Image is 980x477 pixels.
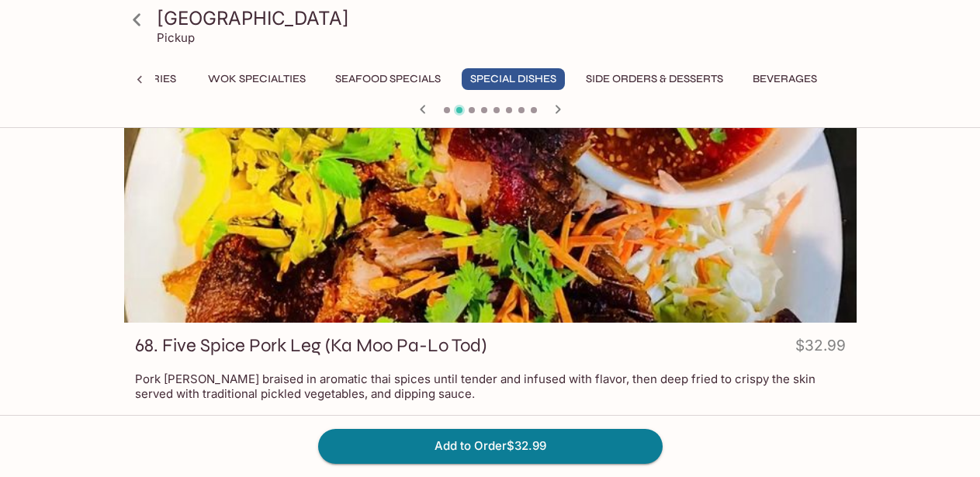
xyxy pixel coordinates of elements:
[327,68,449,90] button: Seafood Specials
[124,117,857,323] div: 68. Five Spice Pork Leg (Ka Moo Pa-Lo Tod)
[135,334,487,358] h3: 68. Five Spice Pork Leg (Ka Moo Pa-Lo Tod)
[157,6,850,30] h3: [GEOGRAPHIC_DATA]
[577,68,732,90] button: Side Orders & Desserts
[135,372,846,401] p: Pork [PERSON_NAME] braised in aromatic thai spices until tender and infused with flavor, then dee...
[744,68,826,90] button: Beverages
[462,68,565,90] button: Special Dishes
[199,68,314,90] button: Wok Specialties
[318,429,663,463] button: Add to Order$32.99
[157,30,195,45] p: Pickup
[795,334,846,364] h4: $32.99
